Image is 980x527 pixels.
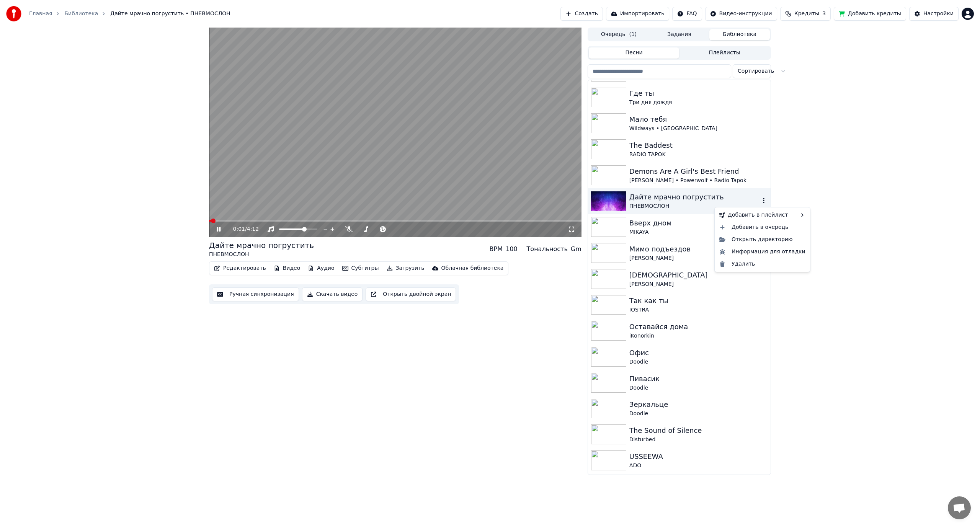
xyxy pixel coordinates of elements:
[716,246,808,258] div: Информация для отладки
[716,221,808,233] div: Добавить в очередь
[716,258,808,270] div: Удалить
[909,7,959,21] button: Настройки
[629,114,768,125] div: Мало тебя
[64,10,98,18] a: Библиотека
[629,202,760,210] div: ПНЕВМОСЛОН
[629,451,768,462] div: USSEEWA
[589,29,649,40] button: Очередь
[366,287,456,301] button: Открыть двойной экран
[709,29,770,40] button: Библиотека
[738,67,774,75] span: Сортировать
[233,225,252,233] div: /
[384,263,428,274] button: Загрузить
[629,332,768,340] div: iKonorkin
[629,281,768,288] div: [PERSON_NAME]
[629,31,637,38] span: ( 1 )
[441,264,504,272] div: Облачная библиотека
[629,348,768,358] div: Офис
[629,255,768,262] div: [PERSON_NAME]
[271,263,304,274] button: Видео
[948,496,971,519] a: Открытый чат
[649,29,710,40] button: Задания
[606,7,670,21] button: Импортировать
[629,384,768,392] div: Doodle
[629,244,768,255] div: Мимо подъездов
[629,306,768,314] div: IOSTRA
[589,47,679,59] button: Песни
[629,410,768,418] div: Doodle
[672,7,702,21] button: FAQ
[110,10,230,18] span: Дайте мрачно погрустить • ПНЕВМОСЛОН
[209,251,314,258] div: ПНЕВМОСЛОН
[716,233,808,246] div: Открыть директорию
[211,263,269,274] button: Редактировать
[629,425,768,436] div: The Sound of Silence
[247,225,259,233] span: 4:12
[780,7,831,21] button: Кредиты3
[629,295,768,306] div: Так как ты
[29,10,52,18] a: Главная
[209,240,314,251] div: Дайте мрачно погрустить
[506,245,518,254] div: 100
[527,245,568,254] div: Тональность
[679,47,770,59] button: Плейлисты
[629,270,768,281] div: [DEMOGRAPHIC_DATA]
[302,287,363,301] button: Скачать видео
[29,10,230,18] nav: breadcrumb
[794,10,819,18] span: Кредиты
[705,7,777,21] button: Видео-инструкции
[629,374,768,384] div: Пивасик
[490,245,503,254] div: BPM
[629,192,760,202] div: Дайте мрачно погрустить
[339,263,382,274] button: Субтитры
[923,10,954,18] div: Настройки
[233,225,245,233] span: 0:01
[629,166,768,177] div: Demons Are A Girl's Best Friend
[629,99,768,106] div: Три дня дождя
[629,228,768,236] div: MIKAYA
[716,209,808,221] div: Добавить в плейлист
[629,321,768,332] div: Оставайся дома
[212,287,299,301] button: Ручная синхронизация
[629,88,768,99] div: Где ты
[571,245,581,254] div: Gm
[629,125,768,132] div: Wildways • [GEOGRAPHIC_DATA]
[6,6,21,21] img: youka
[834,7,906,21] button: Добавить кредиты
[629,140,768,151] div: The Baddest
[822,10,826,18] span: 3
[629,218,768,228] div: Вверх дном
[629,151,768,158] div: RADIO TAPOK
[629,358,768,366] div: Doodle
[629,462,768,470] div: ADO
[629,177,768,184] div: [PERSON_NAME] • Powerwolf • Radio Tapok
[629,436,768,444] div: Disturbed
[305,263,337,274] button: Аудио
[629,399,768,410] div: Зеркальце
[560,7,603,21] button: Создать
